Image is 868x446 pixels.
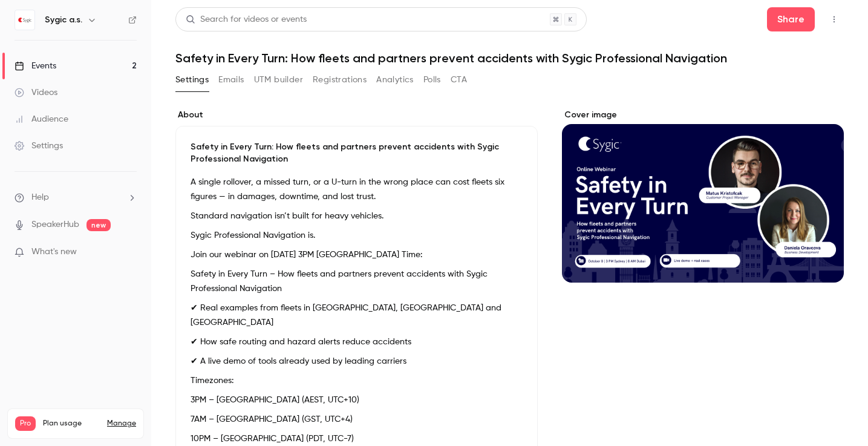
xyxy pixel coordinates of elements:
button: Share [767,7,815,31]
span: Pro [15,416,36,431]
label: Cover image [562,109,844,121]
p: 3PM – [GEOGRAPHIC_DATA] (AEST, UTC+10) [191,393,523,407]
li: help-dropdown-opener [15,191,137,204]
div: Videos [15,87,57,99]
div: Events [15,60,56,72]
p: Safety in Every Turn – How fleets and partners prevent accidents with Sygic Professional Navigation [191,267,523,296]
div: Search for videos or events [186,13,307,26]
a: SpeakerHub [31,218,79,231]
p: Safety in Every Turn: How fleets and partners prevent accidents with Sygic Professional Navigation [191,141,523,165]
p: ✔ A live demo of tools already used by leading carriers [191,354,523,369]
iframe: Noticeable Trigger [122,247,137,258]
span: Plan usage [43,419,100,428]
button: Polls [423,70,441,90]
section: Cover image [562,109,844,283]
img: Sygic a.s. [15,10,34,30]
p: Timezones: [191,373,523,388]
button: UTM builder [254,70,303,90]
span: What's new [31,246,77,258]
label: About [175,109,538,121]
p: ✔ Real examples from fleets in [GEOGRAPHIC_DATA], [GEOGRAPHIC_DATA] and [GEOGRAPHIC_DATA] [191,301,523,330]
p: A single rollover, a missed turn, or a U-turn in the wrong place can cost fleets six figures — in... [191,175,523,204]
p: Join our webinar on [DATE] 3PM [GEOGRAPHIC_DATA] Time: [191,248,523,262]
button: Settings [175,70,209,90]
div: Settings [15,140,63,152]
p: 7AM – [GEOGRAPHIC_DATA] (GST, UTC+4) [191,412,523,427]
button: Registrations [313,70,367,90]
div: Audience [15,113,68,125]
span: new [86,219,111,231]
p: Standard navigation isn’t built for heavy vehicles. [191,209,523,223]
h1: Safety in Every Turn: How fleets and partners prevent accidents with Sygic Professional Navigation [175,51,844,65]
button: Analytics [376,70,414,90]
h6: Sygic a.s. [45,14,82,26]
button: Emails [218,70,244,90]
a: Manage [107,419,136,428]
button: CTA [451,70,467,90]
p: ✔ How safe routing and hazard alerts reduce accidents [191,335,523,349]
span: Help [31,191,49,204]
p: 10PM – [GEOGRAPHIC_DATA] (PDT, UTC-7) [191,431,523,446]
p: Sygic Professional Navigation is. [191,228,523,243]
